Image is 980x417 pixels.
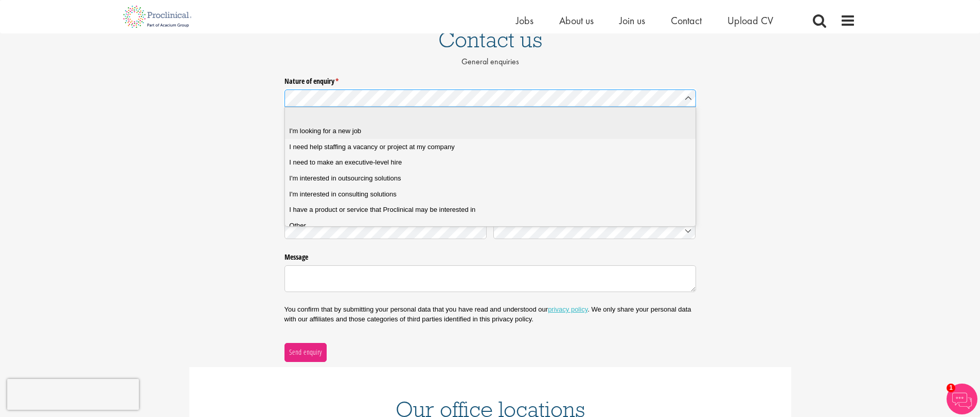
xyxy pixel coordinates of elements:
a: privacy policy [548,305,587,313]
span: 1 [947,384,955,392]
a: Jobs [516,14,533,27]
a: About us [559,14,594,27]
label: Message [284,249,696,262]
span: I need to make an executive-level hire [289,158,402,167]
p: You confirm that by submitting your personal data that you have read and understood our . We only... [284,305,696,323]
input: State / Province / Region [284,222,487,240]
a: Upload CV [727,14,773,27]
span: Send enquiry [289,347,322,358]
a: Join us [619,14,645,27]
iframe: reCAPTCHA [7,379,139,410]
span: I'm interested in consulting solutions [289,190,396,199]
span: Other [289,221,306,230]
button: Send enquiry [284,343,327,361]
span: I'm looking for a new job [289,126,361,136]
span: I'm interested in outsourcing solutions [289,174,401,183]
span: I have a product or service that Proclinical may be interested in [289,205,475,214]
label: Nature of enquiry [284,72,696,86]
img: Chatbot [947,384,977,414]
input: Country [493,222,696,240]
a: Contact [671,14,702,27]
span: I need help staffing a vacancy or project at my company [289,142,454,152]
